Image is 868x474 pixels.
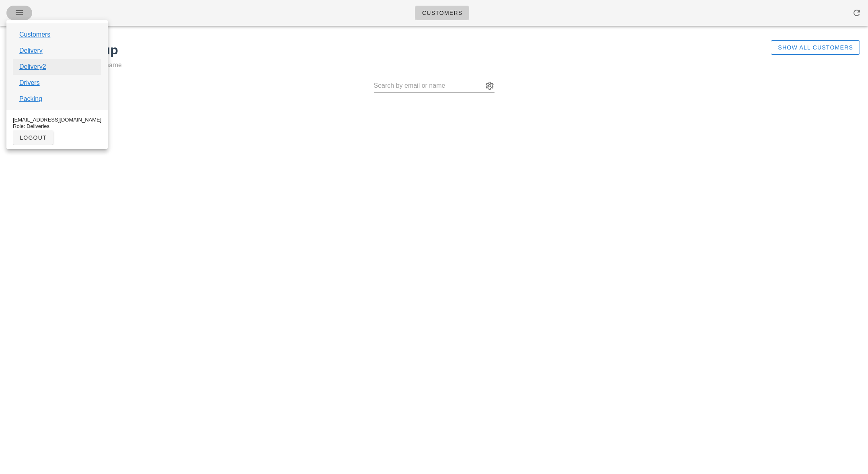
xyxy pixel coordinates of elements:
[8,60,716,71] p: Search for customers by email or name
[19,46,43,56] a: Delivery
[13,117,101,123] div: [EMAIL_ADDRESS][DOMAIN_NAME]
[422,10,463,16] span: Customers
[19,78,40,88] a: Drivers
[13,130,53,145] button: logout
[19,62,46,72] a: Delivery2
[13,123,101,130] div: Role: Deliveries
[19,134,47,141] span: logout
[778,44,853,51] span: Show All Customers
[374,79,483,92] input: Search by email or name
[771,40,860,55] button: Show All Customers
[485,81,495,91] button: appended action
[415,6,470,20] a: Customers
[19,30,50,39] a: Customers
[19,94,42,104] a: Packing
[8,40,716,60] h1: Customer Lookup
